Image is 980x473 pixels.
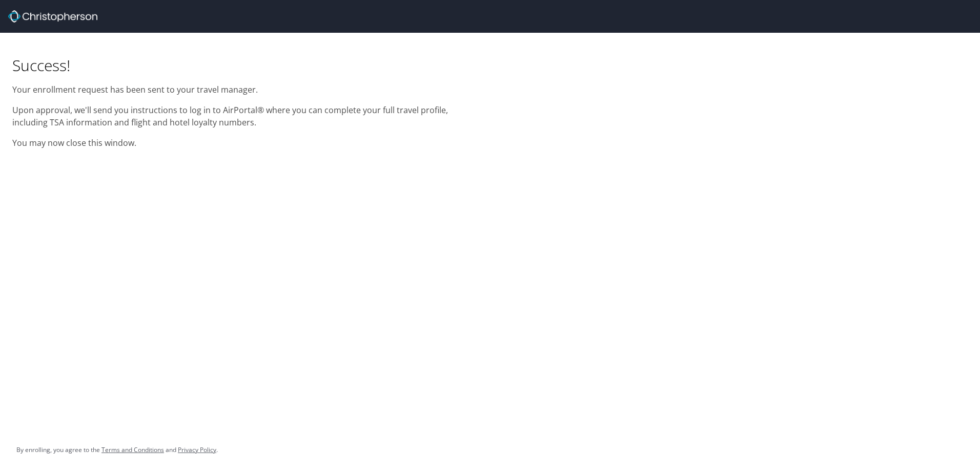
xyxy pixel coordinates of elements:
[101,445,164,454] a: Terms and Conditions
[12,55,478,75] h1: Success!
[8,10,97,23] img: cbt logo
[16,437,218,463] div: By enrolling, you agree to the and .
[12,83,478,96] p: Your enrollment request has been sent to your travel manager.
[12,104,478,128] p: Upon approval, we'll send you instructions to log in to AirPortal® where you can complete your fu...
[12,137,478,149] p: You may now close this window.
[178,445,216,454] a: Privacy Policy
